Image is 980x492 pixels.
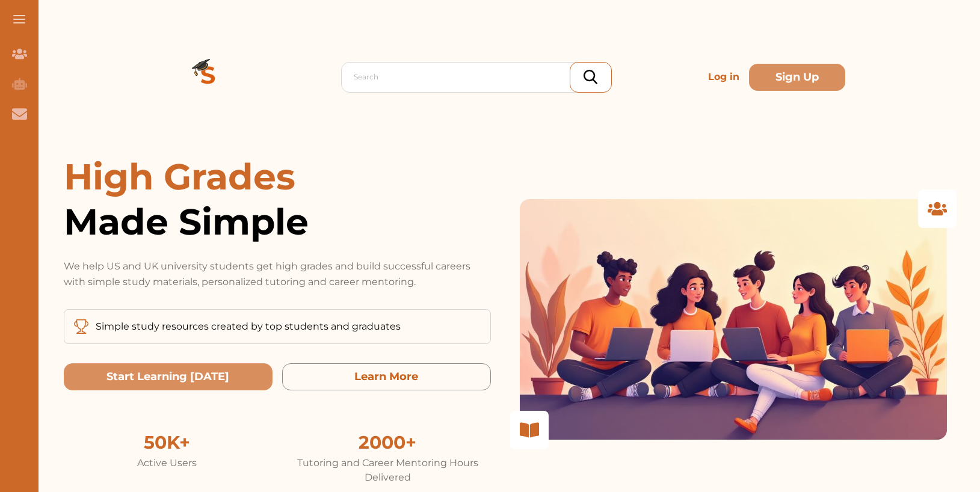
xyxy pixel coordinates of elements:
[703,65,744,89] p: Log in
[691,438,968,480] iframe: HelpCrunch
[64,363,273,390] button: Start Learning Today
[64,199,491,244] span: Made Simple
[64,429,270,456] div: 50K+
[285,456,491,485] div: Tutoring and Career Mentoring Hours Delivered
[282,363,491,390] button: Learn More
[96,319,401,334] p: Simple study resources created by top students and graduates
[64,456,270,470] div: Active Users
[64,259,491,290] p: We help US and UK university students get high grades and build successful careers with simple st...
[64,155,295,198] span: High Grades
[285,429,491,456] div: 2000+
[165,34,251,120] img: Logo
[749,64,845,91] button: Sign Up
[584,70,597,84] img: search_icon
